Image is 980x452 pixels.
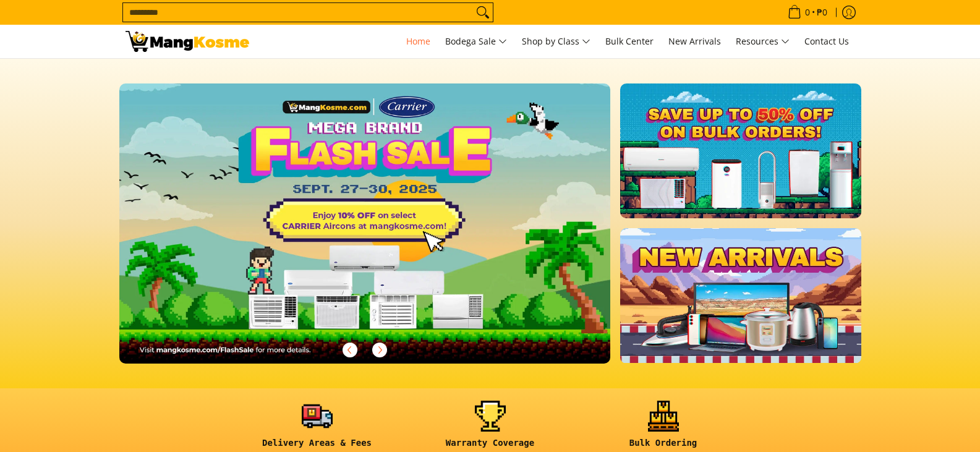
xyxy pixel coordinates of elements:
span: 0 [803,8,812,17]
span: • [784,6,831,19]
a: Bodega Sale [439,25,513,58]
span: Shop by Class [522,34,590,49]
a: Home [400,25,437,58]
img: Mang Kosme: Your Home Appliances Warehouse Sale Partner! [126,31,249,52]
a: Resources [730,25,796,58]
nav: Main Menu [262,25,855,58]
a: Contact Us [798,25,855,58]
a: Bulk Center [599,25,660,58]
button: Next [366,336,393,364]
a: New Arrivals [662,25,727,58]
span: Contact Us [804,35,849,47]
img: NEW_ARRIVAL.webp [620,228,861,363]
button: Search [473,3,493,22]
span: Bodega Sale [445,34,507,49]
span: Bulk Center [605,35,654,47]
a: Shop by Class [516,25,597,58]
button: Previous [336,336,364,364]
img: BULK.webp [620,83,861,218]
span: ₱0 [815,8,829,17]
span: Home [406,35,430,47]
img: 092325 mk eom flash sale 1510x861 no dti [119,83,611,364]
span: New Arrivals [668,35,721,47]
span: Resources [736,34,790,49]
